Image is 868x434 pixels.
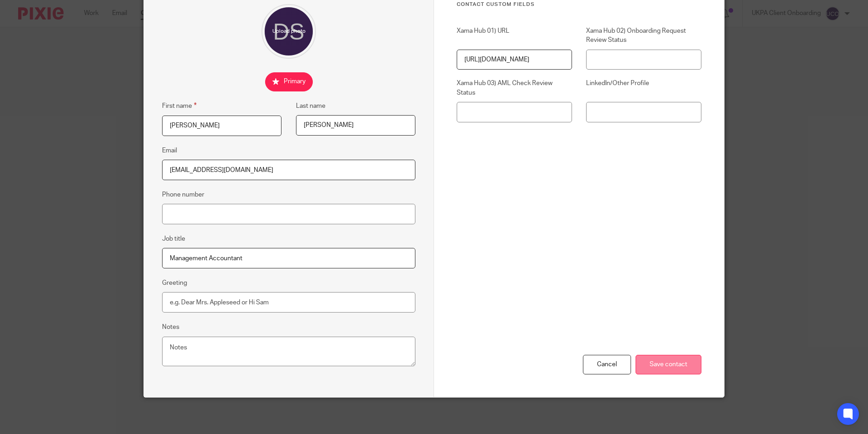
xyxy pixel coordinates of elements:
[636,355,701,374] input: Save contact
[586,79,701,97] label: LinkedIn/Other Profile
[162,278,187,288] label: Greeting
[162,146,177,155] label: Email
[162,292,415,313] input: e.g. Dear Mrs. Appleseed or Hi Sam
[162,190,204,199] label: Phone number
[457,79,572,97] label: Xama Hub 03) AML Check Review Status
[162,323,179,332] label: Notes
[296,101,325,111] label: Last name
[586,26,701,45] label: Xama Hub 02) Onboarding Request Review Status
[457,1,701,8] h3: Contact Custom fields
[162,101,197,111] label: First name
[583,355,631,374] div: Cancel
[457,26,572,45] label: Xama Hub 01) URL
[162,234,185,243] label: Job title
